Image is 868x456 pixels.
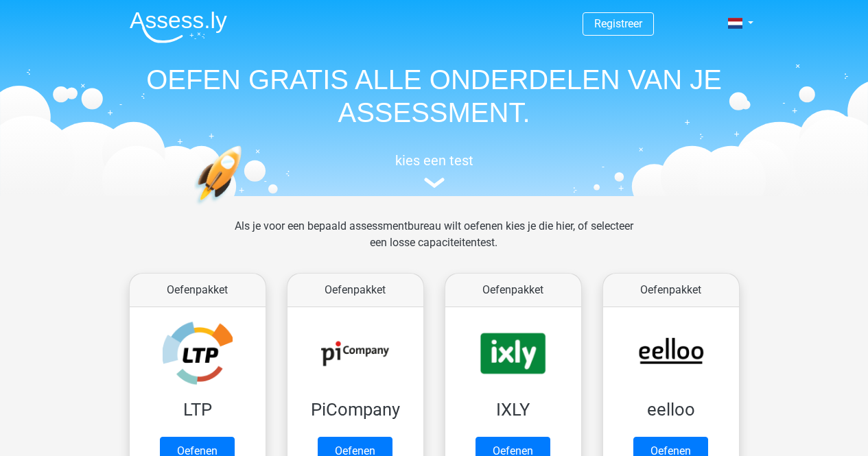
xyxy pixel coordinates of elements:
h1: OEFEN GRATIS ALLE ONDERDELEN VAN JE ASSESSMENT. [119,63,750,129]
img: Assessly [130,11,227,43]
a: Registreer [594,17,642,30]
img: oefenen [194,145,295,269]
div: Als je voor een bepaald assessmentbureau wilt oefenen kies je die hier, of selecteer een losse ca... [224,218,644,267]
h5: kies een test [119,152,750,169]
a: kies een test [119,152,750,189]
img: assessment [424,178,445,188]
